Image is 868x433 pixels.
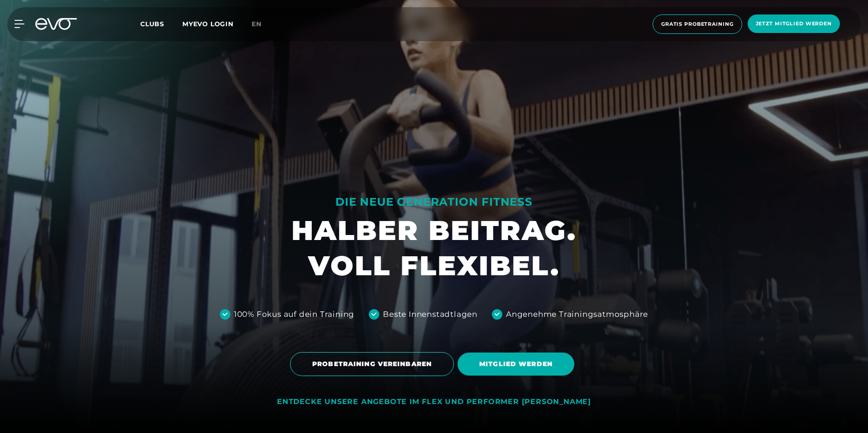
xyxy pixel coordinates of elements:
[661,20,734,28] span: Gratis Probetraining
[506,309,648,320] div: Angenehme Trainingsatmosphäre
[291,213,577,283] h1: HALBER BEITRAG. VOLL FLEXIBEL.
[650,14,745,34] a: Gratis Probetraining
[234,309,354,320] div: 100% Fokus auf dein Training
[312,359,432,369] span: PROBETRAINING VEREINBAREN
[458,346,578,382] a: MITGLIED WERDEN
[182,20,234,28] a: MYEVO LOGIN
[383,309,477,320] div: Beste Innenstadtlagen
[756,20,832,28] span: Jetzt Mitglied werden
[745,14,843,34] a: Jetzt Mitglied werden
[252,19,272,29] a: en
[252,20,262,28] span: en
[140,20,164,28] span: Clubs
[277,397,591,407] div: ENTDECKE UNSERE ANGEBOTE IM FLEX UND PERFORMER [PERSON_NAME]
[291,195,577,209] div: DIE NEUE GENERATION FITNESS
[479,359,553,369] span: MITGLIED WERDEN
[290,345,458,383] a: PROBETRAINING VEREINBAREN
[140,19,182,28] a: Clubs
